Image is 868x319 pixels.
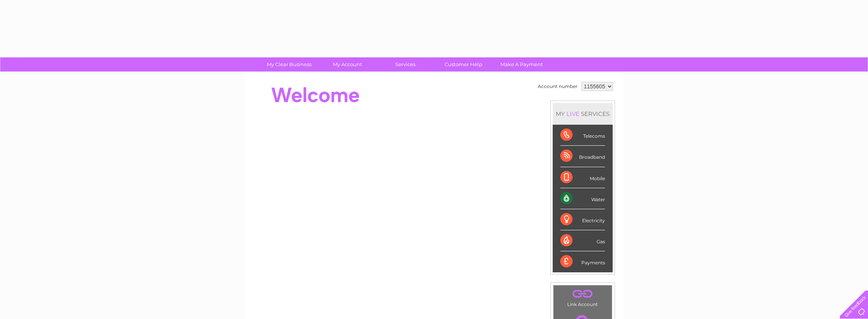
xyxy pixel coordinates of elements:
div: Electricity [560,209,605,230]
a: My Account [316,57,379,72]
a: Services [374,57,437,72]
div: Payments [560,251,605,272]
div: Telecoms [560,125,605,146]
a: My Clear Business [258,57,321,72]
div: Mobile [560,167,605,188]
td: Account number [536,80,579,93]
a: Make A Payment [490,57,553,72]
div: MY SERVICES [553,103,613,125]
td: Link Account [553,285,612,309]
a: Customer Help [432,57,495,72]
div: Gas [560,230,605,251]
div: Water [560,188,605,209]
a: . [555,287,610,301]
div: LIVE [565,110,581,117]
div: Broadband [560,146,605,167]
